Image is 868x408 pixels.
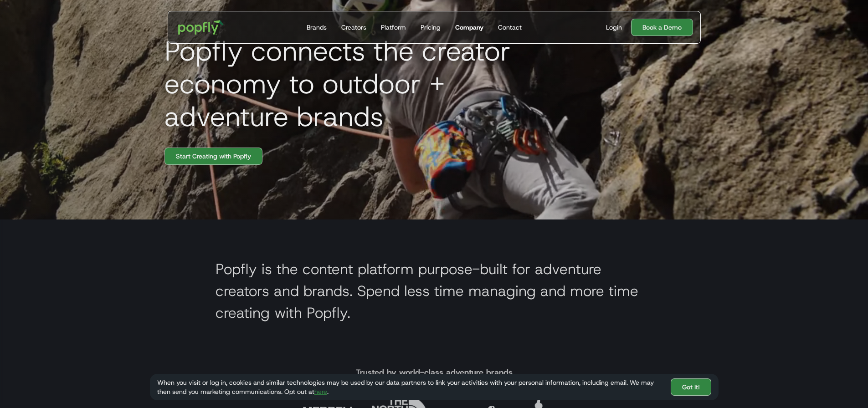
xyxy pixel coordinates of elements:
[631,19,693,36] a: Book a Demo
[307,23,327,32] div: Brands
[452,11,487,43] a: Company
[421,23,441,32] div: Pricing
[671,378,711,396] a: Got It!
[216,258,653,324] h2: Popfly is the content platform purpose-built for adventure creators and brands. Spend less time m...
[172,14,231,41] a: home
[338,11,370,43] a: Creators
[498,23,522,32] div: Contact
[381,23,406,32] div: Platform
[494,11,525,43] a: Contact
[455,23,483,32] div: Company
[341,23,366,32] div: Creators
[303,11,330,43] a: Brands
[417,11,444,43] a: Pricing
[157,378,663,396] div: When you visit or log in, cookies and similar technologies may be used by our data partners to li...
[602,23,626,32] a: Login
[606,23,622,32] div: Login
[356,367,513,378] h4: Trusted by world-class adventure brands
[157,35,567,133] h1: Popfly connects the creator economy to outdoor + adventure brands
[314,388,327,396] a: here
[164,148,262,165] a: Start Creating with Popfly
[377,11,410,43] a: Platform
